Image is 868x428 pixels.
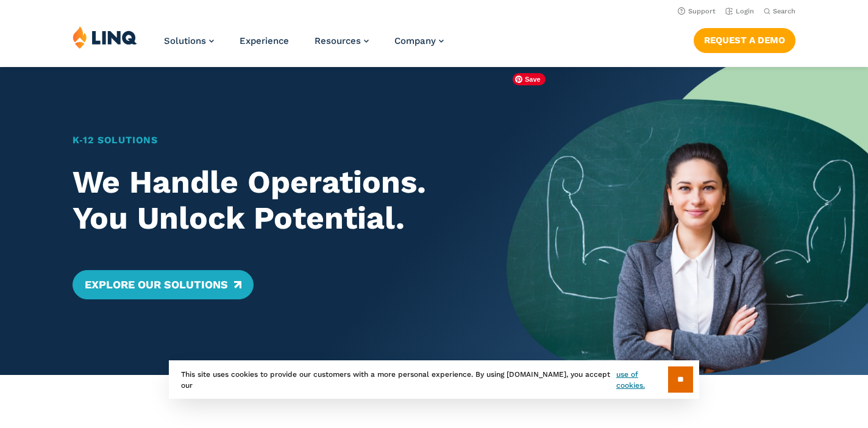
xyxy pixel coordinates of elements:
[773,7,795,15] span: Search
[164,26,444,66] nav: Primary Navigation
[616,369,668,391] a: use of cookies.
[73,270,254,299] a: Explore Our Solutions
[725,7,754,15] a: Login
[164,35,206,46] span: Solutions
[169,360,699,399] div: This site uses cookies to provide our customers with a more personal experience. By using [DOMAIN...
[164,35,214,46] a: Solutions
[694,26,795,52] nav: Button Navigation
[73,133,471,148] h1: K‑12 Solutions
[394,35,444,46] a: Company
[315,35,369,46] a: Resources
[394,35,436,46] span: Company
[507,67,868,375] img: Home Banner
[73,26,137,49] img: LINQ | K‑12 Software
[678,7,716,15] a: Support
[764,7,795,16] button: Open Search Bar
[240,35,289,46] a: Experience
[513,73,546,85] span: Save
[694,28,795,52] a: Request a Demo
[73,164,471,236] h2: We Handle Operations. You Unlock Potential.
[315,35,361,46] span: Resources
